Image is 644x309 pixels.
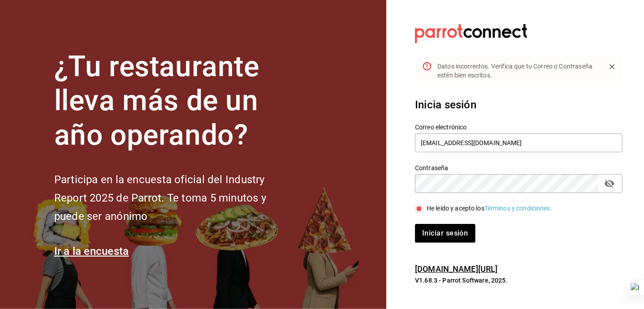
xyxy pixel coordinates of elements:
[605,60,619,73] button: Close
[415,124,622,130] label: Correo electrónico
[415,224,475,243] button: Iniciar sesión
[54,171,296,225] h2: Participa en la encuesta oficial del Industry Report 2025 de Parrot. Te toma 5 minutos y puede se...
[437,58,598,83] div: Datos incorrectos. Verifica que tu Correo o Contraseña estén bien escritos.
[415,276,622,285] p: V1.68.3 - Parrot Software, 2025.
[415,133,622,152] input: Ingresa tu correo electrónico
[415,97,622,113] h3: Inicia sesión
[415,165,622,171] label: Contraseña
[415,264,497,274] a: [DOMAIN_NAME][URL]
[54,245,129,257] a: Ir a la encuesta
[54,50,296,153] h1: ¿Tu restaurante lleva más de un año operando?
[427,204,552,213] div: He leído y acepto los
[484,205,552,212] a: Términos y condiciones.
[602,176,617,191] button: passwordField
